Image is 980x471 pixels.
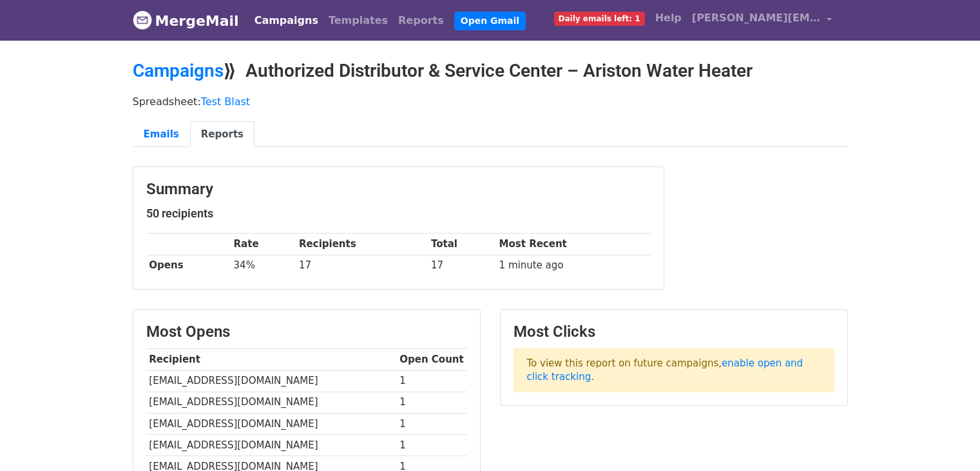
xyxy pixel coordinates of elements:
[692,10,821,26] span: [PERSON_NAME][EMAIL_ADDRESS][DOMAIN_NAME]
[296,234,428,255] th: Recipients
[146,349,397,370] th: Recipient
[687,5,838,35] a: [PERSON_NAME][EMAIL_ADDRESS][DOMAIN_NAME]
[133,121,190,148] a: Emails
[133,95,848,108] p: Spreadsheet:
[514,323,834,341] h3: Most Clicks
[146,206,651,221] h5: 50 recipients
[133,7,239,34] a: MergeMail
[231,234,296,255] th: Rate
[397,370,467,392] td: 1
[549,5,650,31] a: Daily emails left: 1
[496,255,651,276] td: 1 minute ago
[397,392,467,413] td: 1
[146,180,651,199] h3: Summary
[650,5,687,31] a: Help
[146,434,397,456] td: [EMAIL_ADDRESS][DOMAIN_NAME]
[133,10,152,30] img: MergeMail logo
[296,255,428,276] td: 17
[323,8,393,34] a: Templates
[454,12,526,30] a: Open Gmail
[496,234,651,255] th: Most Recent
[146,392,397,413] td: [EMAIL_ADDRESS][DOMAIN_NAME]
[146,323,467,341] h3: Most Opens
[554,12,645,26] span: Daily emails left: 1
[397,434,467,456] td: 1
[133,60,848,82] h2: ⟫ Authorized Distributor & Service Center – Ariston Water Heater
[201,95,250,108] a: Test Blast
[428,234,496,255] th: Total
[190,121,255,148] a: Reports
[514,348,834,392] p: To view this report on future campaigns, .
[249,8,323,34] a: Campaigns
[428,255,496,276] td: 17
[231,255,296,276] td: 34%
[146,255,231,276] th: Opens
[397,349,467,370] th: Open Count
[393,8,449,34] a: Reports
[133,60,224,81] a: Campaigns
[146,413,397,434] td: [EMAIL_ADDRESS][DOMAIN_NAME]
[397,413,467,434] td: 1
[146,370,397,392] td: [EMAIL_ADDRESS][DOMAIN_NAME]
